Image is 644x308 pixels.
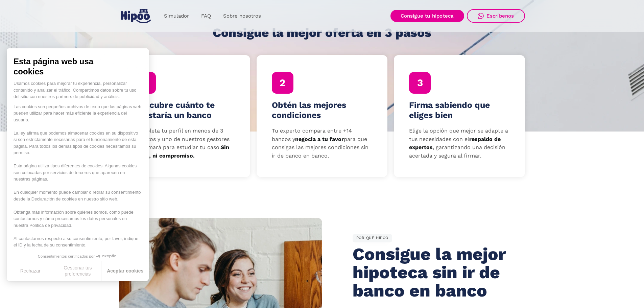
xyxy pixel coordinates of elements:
[119,6,152,26] a: home
[409,127,510,160] p: Elige la opción que mejor se adapte a tus necesidades con el , garantizando una decisión acertada...
[486,13,514,19] div: Escríbenos
[134,100,235,120] h4: Descubre cuánto te prestaría un banco
[353,245,508,300] h2: Consigue la mejor hipoteca sin ir de banco en banco
[409,100,510,120] h4: Firma sabiendo que eliges bien
[158,9,195,23] a: Simulador
[353,234,392,243] div: POR QUÉ HIPOO
[295,136,344,142] strong: negocia a tu favor
[390,10,464,22] a: Consigue tu hipoteca
[467,9,525,23] a: Escríbenos
[213,26,431,40] h1: Consigue la mejor oferta en 3 pasos
[272,100,373,120] h4: Obtén las mejores condiciones
[217,9,267,23] a: Sobre nosotros
[134,127,235,160] p: Completa tu perfil en menos de 3 minutos y uno de nuestros gestores te llamará para estudiar tu c...
[134,144,229,159] strong: Sin coste, ni compromiso.
[272,127,373,160] p: Tu experto compara entre +14 bancos y para que consigas las mejores condiciones sin ir de banco e...
[195,9,217,23] a: FAQ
